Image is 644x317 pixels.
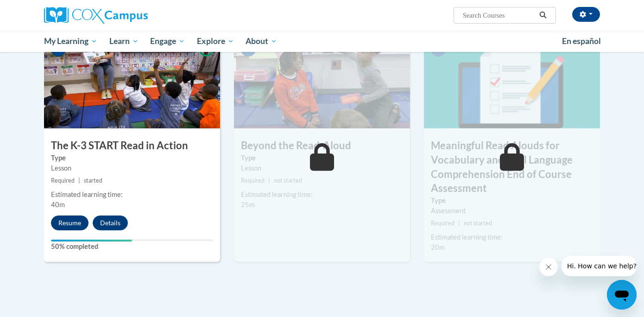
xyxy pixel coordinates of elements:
[84,177,102,184] span: started
[30,31,614,52] div: Main menu
[241,153,403,163] label: Type
[241,163,403,173] div: Lesson
[268,177,270,184] span: |
[246,36,277,47] span: About
[431,243,445,251] span: 20m
[78,177,80,184] span: |
[191,31,240,52] a: Explore
[241,177,265,184] span: Required
[93,216,128,230] button: Details
[234,36,410,128] img: Course Image
[431,206,593,216] div: Assessment
[51,190,213,200] div: Estimated learning time:
[51,201,65,209] span: 40m
[424,36,600,128] img: Course Image
[572,7,600,22] button: Account Settings
[458,220,460,227] span: |
[536,10,550,21] button: Search
[464,220,492,227] span: not started
[539,258,558,276] iframe: Close message
[562,36,601,46] span: En español
[431,196,593,206] label: Type
[424,139,600,196] h3: Meaningful Read Alouds for Vocabulary and Oral Language Comprehension End of Course Assessment
[241,190,403,200] div: Estimated learning time:
[274,177,302,184] span: not started
[44,36,97,47] span: My Learning
[51,153,213,163] label: Type
[44,7,220,24] a: Cox Campus
[51,241,213,252] label: 50% completed
[51,240,132,241] div: Your progress
[44,36,220,128] img: Course Image
[197,36,234,47] span: Explore
[462,10,536,21] input: Search Courses
[241,201,255,209] span: 25m
[103,31,145,52] a: Learn
[240,31,284,52] a: About
[44,139,220,153] h3: The K-3 START Read in Action
[562,256,637,276] iframe: Message from company
[109,36,139,47] span: Learn
[607,280,637,310] iframe: Button to launch messaging window
[431,232,593,242] div: Estimated learning time:
[51,216,88,230] button: Resume
[44,7,148,24] img: Cox Campus
[51,163,213,173] div: Lesson
[150,36,185,47] span: Engage
[431,220,455,227] span: Required
[144,31,191,52] a: Engage
[51,177,75,184] span: Required
[234,139,410,153] h3: Beyond the Read-Aloud
[556,32,607,51] a: En español
[38,31,103,52] a: My Learning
